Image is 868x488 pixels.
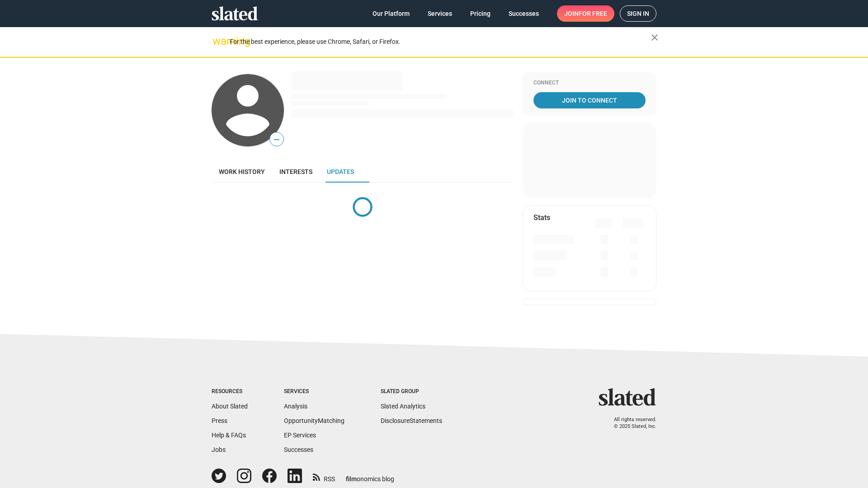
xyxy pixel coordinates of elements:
a: Slated Analytics [381,403,425,410]
a: Joinfor free [557,5,614,22]
span: for free [579,5,607,22]
span: Updates [327,168,354,175]
span: — [270,134,283,145]
span: film [346,475,357,483]
span: Our Platform [373,5,410,22]
a: Interests [272,161,320,183]
span: Join To Connect [535,92,644,108]
a: Analysis [284,403,307,410]
a: Successes [501,5,546,22]
span: Pricing [470,5,491,22]
span: Interests [279,168,312,175]
span: Sign in [627,6,649,21]
a: DisclosureStatements [381,417,442,424]
a: Services [420,5,459,22]
a: RSS [313,469,335,483]
mat-card-title: Stats [533,213,550,222]
span: Work history [219,168,265,175]
div: Services [284,388,344,395]
mat-icon: close [649,32,660,43]
a: Jobs [212,446,226,453]
div: For the best experience, please use Chrome, Safari, or Firefox. [230,36,651,48]
div: Slated Group [381,388,442,395]
a: Press [212,417,227,424]
a: EP Services [284,432,316,439]
a: filmonomics blog [346,468,394,483]
mat-icon: warning [212,36,223,47]
a: Updates [320,161,361,183]
span: Successes [509,5,539,22]
div: Connect [533,80,646,87]
a: About Slated [212,403,248,410]
span: Services [428,5,452,22]
a: Join To Connect [533,92,646,108]
a: Sign in [620,5,656,22]
a: Our Platform [365,5,417,22]
a: Pricing [463,5,498,22]
a: Help & FAQs [212,432,246,439]
p: All rights reserved. © 2025 Slated, Inc. [604,417,656,430]
a: Work history [212,161,272,183]
a: Successes [284,446,313,453]
div: Resources [212,388,248,395]
span: Join [564,5,607,22]
a: OpportunityMatching [284,417,344,424]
